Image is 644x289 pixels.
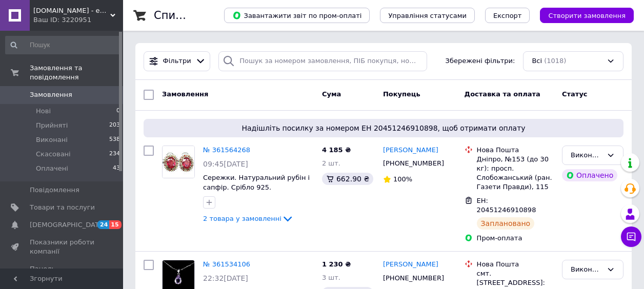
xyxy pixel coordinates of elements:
[203,160,248,168] span: 09:45[DATE]
[322,146,351,154] span: 4 185 ₴
[446,56,515,66] span: Збережені фільтри:
[163,146,194,178] img: Фото товару
[162,146,195,178] a: Фото товару
[477,260,554,269] div: Нова Пошта
[154,9,258,22] h1: Список замовлень
[162,90,208,98] span: Замовлення
[113,164,120,173] span: 43
[36,164,68,173] span: Оплачені
[30,238,95,256] span: Показники роботи компанії
[477,146,554,155] div: Нова Пошта
[148,123,619,133] span: Надішліть посилку за номером ЕН 20451246910898, щоб отримати оплату
[477,234,554,243] div: Пром-оплата
[232,11,361,20] span: Завантажити звіт по пром-оплаті
[203,174,310,191] a: Сережки. Натуральний рубін і сапфір. Срібло 925.
[383,146,438,155] a: [PERSON_NAME]
[203,215,281,222] span: 2 товара у замовленні
[203,274,248,282] span: 22:32[DATE]
[109,121,120,130] span: 203
[203,215,294,222] a: 2 товара у замовленні
[540,8,634,23] button: Створити замовлення
[530,11,634,19] a: Створити замовлення
[485,8,530,23] button: Експорт
[544,57,566,65] span: (1018)
[322,159,340,167] span: 2 шт.
[621,226,641,247] button: Чат з покупцем
[109,220,121,229] span: 15
[109,150,120,159] span: 234
[383,90,420,98] span: Покупець
[36,121,68,130] span: Прийняті
[203,260,250,268] a: № 361534106
[36,150,71,159] span: Скасовані
[30,185,79,195] span: Повідомлення
[30,64,123,82] span: Замовлення та повідомлення
[30,264,95,283] span: Панель управління
[30,90,72,99] span: Замовлення
[109,135,120,144] span: 538
[383,260,438,270] a: [PERSON_NAME]
[97,220,109,229] span: 24
[388,12,467,19] span: Управління статусами
[224,8,370,23] button: Завантажити звіт по пром-оплаті
[322,90,341,98] span: Cума
[571,150,602,161] div: Виконано
[562,169,617,181] div: Оплачено
[493,12,522,19] span: Експорт
[380,8,475,23] button: Управління статусами
[30,203,95,212] span: Товари та послуги
[218,51,427,71] input: Пошук за номером замовлення, ПІБ покупця, номером телефону, Email, номером накладної
[30,220,106,230] span: [DEMOGRAPHIC_DATA]
[571,264,602,275] div: Виконано
[562,90,588,98] span: Статус
[322,274,340,281] span: 3 шт.
[5,36,121,54] input: Пошук
[116,107,120,116] span: 0
[36,135,68,144] span: Виконані
[532,56,542,66] span: Всі
[322,260,351,268] span: 1 230 ₴
[163,56,191,66] span: Фільтри
[203,146,250,154] a: № 361564268
[477,197,536,214] span: ЕН: 20451246910898
[477,155,554,192] div: Дніпро, №153 (до 30 кг): просп. Слобожанський (ран. Газети Правди), 115
[322,173,373,185] div: 662.90 ₴
[548,12,626,19] span: Створити замовлення
[33,6,110,15] span: 925.in.ua - еталон якості срібла
[33,15,123,25] div: Ваш ID: 3220951
[381,157,446,170] div: [PHONE_NUMBER]
[465,90,540,98] span: Доставка та оплата
[381,272,446,285] div: [PHONE_NUMBER]
[36,107,51,116] span: Нові
[393,175,412,183] span: 100%
[477,217,535,230] div: Заплановано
